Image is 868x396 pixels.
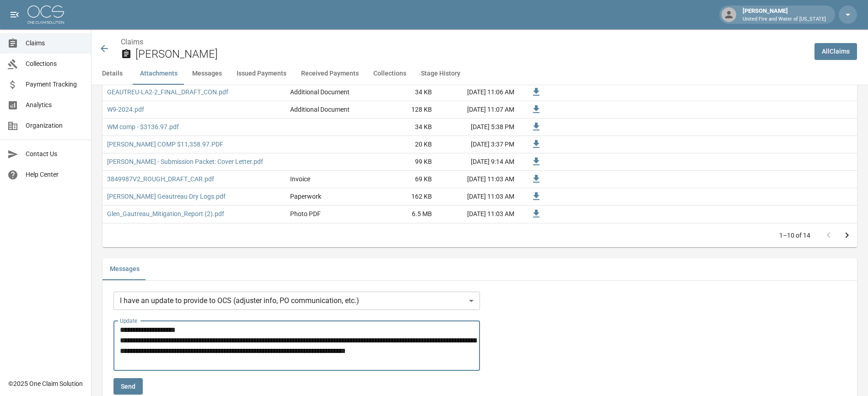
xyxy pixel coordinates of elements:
p: 1–10 of 14 [779,231,810,240]
div: © 2025 One Claim Solution [8,379,83,388]
div: Photo PDF [290,209,321,218]
label: Update [120,317,137,325]
h2: [PERSON_NAME] [135,48,807,61]
div: 162 KB [368,188,437,206]
button: Messages [102,258,147,280]
a: [PERSON_NAME] - Submission Packet: Cover Letter.pdf [107,157,263,166]
button: Received Payments [294,63,366,85]
a: 3849987V2_ROUGH_DRAFT_CAR.pdf [107,174,214,184]
span: Help Center [26,170,84,179]
a: AllClaims [814,43,857,60]
div: 34 KB [368,119,437,136]
div: anchor tabs [92,63,868,85]
div: 34 KB [368,84,437,101]
nav: breadcrumb [121,37,807,48]
div: 6.5 MB [368,206,437,223]
a: Claims [121,38,143,46]
div: [DATE] 11:03 AM [437,171,519,188]
span: Collections [26,59,84,69]
div: 99 KB [368,153,437,171]
div: 20 KB [368,136,437,153]
div: [DATE] 11:03 AM [437,188,519,206]
span: Claims [26,38,84,48]
span: Analytics [26,100,84,110]
button: Attachments [133,63,185,85]
div: [DATE] 3:37 PM [437,136,519,153]
div: [DATE] 11:03 AM [437,206,519,223]
button: Details [92,63,133,85]
button: Send [113,378,143,395]
a: W9-2024.pdf [107,105,144,114]
div: [DATE] 11:06 AM [437,84,519,101]
div: related-list tabs [102,258,857,280]
span: Contact Us [26,149,84,159]
div: Invoice [290,174,310,184]
button: Collections [366,63,414,85]
div: Additional Document [290,87,350,97]
button: Messages [185,63,229,85]
div: [DATE] 5:38 PM [437,119,519,136]
div: [PERSON_NAME] [739,6,830,23]
button: Go to next page [838,226,856,244]
a: [PERSON_NAME] COMP $11,358.97.PDF [107,140,223,149]
div: [DATE] 11:07 AM [437,101,519,119]
div: [DATE] 9:14 AM [437,153,519,171]
div: Paperwork [290,192,321,201]
span: Payment Tracking [26,80,84,89]
div: I have an update to provide to OCS (adjuster info, PO communication, etc.) [113,292,480,310]
button: Issued Payments [229,63,294,85]
button: open drawer [5,5,24,24]
a: [PERSON_NAME] Geautreau Dry Logs.pdf [107,192,226,201]
div: 69 KB [368,171,437,188]
a: WM comp - $3136.97.pdf [107,122,179,131]
a: GEAUTREU-LA2-2_FINAL_DRAFT_CON.pdf [107,87,228,97]
div: 128 KB [368,101,437,119]
a: Glen_Gautreau_Mitigation_Report (2).pdf [107,209,224,218]
div: Additional Document [290,105,350,114]
p: United Fire and Water of [US_STATE] [743,16,826,23]
img: ocs-logo-white-transparent.png [27,5,64,24]
span: Organization [26,121,84,130]
button: Stage History [414,63,468,85]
